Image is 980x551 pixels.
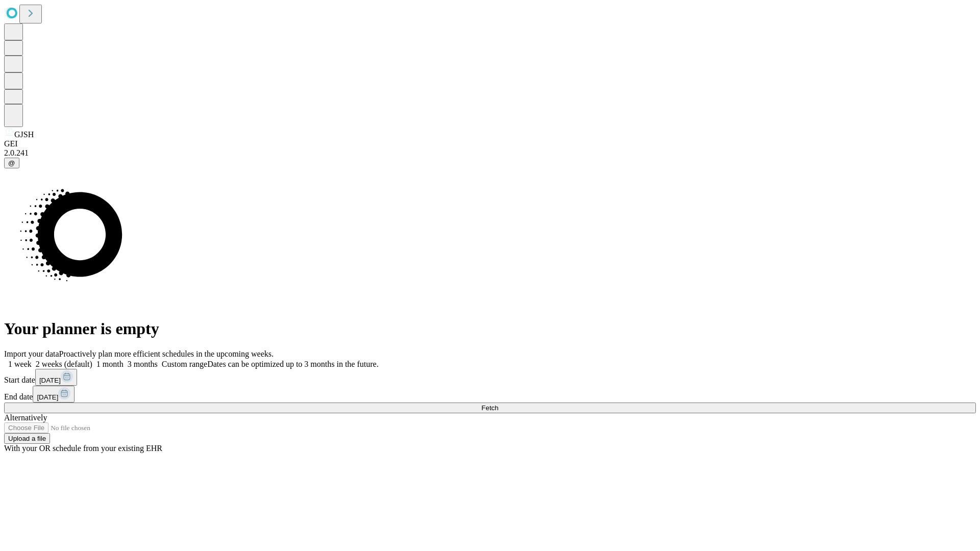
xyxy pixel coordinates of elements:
button: [DATE] [35,369,77,386]
div: Start date [4,369,976,386]
span: Proactively plan more efficient schedules in the upcoming weeks. [59,349,274,358]
span: Custom range [162,360,207,368]
h1: Your planner is empty [4,319,976,338]
button: Upload a file [4,433,50,444]
span: [DATE] [37,393,58,401]
span: 1 week [8,360,32,368]
span: [DATE] [39,377,61,384]
span: Dates can be optimized up to 3 months in the future. [207,360,378,368]
span: 2 weeks (default) [36,360,92,368]
div: 2.0.241 [4,148,976,158]
span: 1 month [96,360,124,368]
button: Fetch [4,403,976,413]
span: Fetch [481,404,498,412]
span: 3 months [128,360,158,368]
span: GJSH [14,130,34,139]
span: With your OR schedule from your existing EHR [4,444,162,453]
span: Import your data [4,349,59,358]
button: @ [4,158,19,168]
span: @ [8,159,15,167]
div: GEI [4,139,976,148]
button: [DATE] [33,386,75,403]
span: Alternatively [4,413,47,422]
div: End date [4,386,976,403]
